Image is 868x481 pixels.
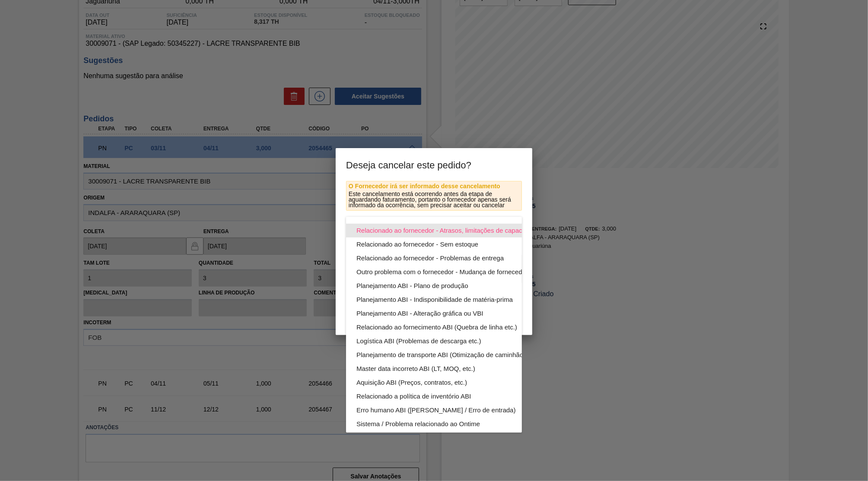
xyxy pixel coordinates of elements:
div: Erro humano ABI ([PERSON_NAME] / Erro de entrada) [356,403,552,417]
div: Relacionado ao fornecedor - Problemas de entrega [356,251,552,265]
div: Força maior [356,431,552,445]
div: Master data incorreto ABI (LT, MOQ, etc.) [356,362,552,376]
div: Relacionado ao fornecedor - Sem estoque [356,237,552,251]
div: Planejamento de transporte ABI (Otimização de caminhão etc.) [356,348,552,362]
div: Relacionado ao fornecedor - Atrasos, limitações de capacidade, etc. [356,224,552,237]
div: Planejamento ABI - Indisponibilidade de matéria-prima [356,293,552,307]
div: Sistema / Problema relacionado ao Ontime [356,417,552,431]
div: Aquisição ABI (Preços, contratos, etc.) [356,376,552,389]
div: Logística ABI (Problemas de descarga etc.) [356,334,552,348]
div: Relacionado a política de inventório ABI [356,389,552,403]
div: Planejamento ABI - Plano de produção [356,279,552,293]
div: Planejamento ABI - Alteração gráfica ou VBI [356,307,552,320]
div: Relacionado ao fornecimento ABI (Quebra de linha etc.) [356,320,552,334]
div: Outro problema com o fornecedor - Mudança de fornecedor [356,265,552,279]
